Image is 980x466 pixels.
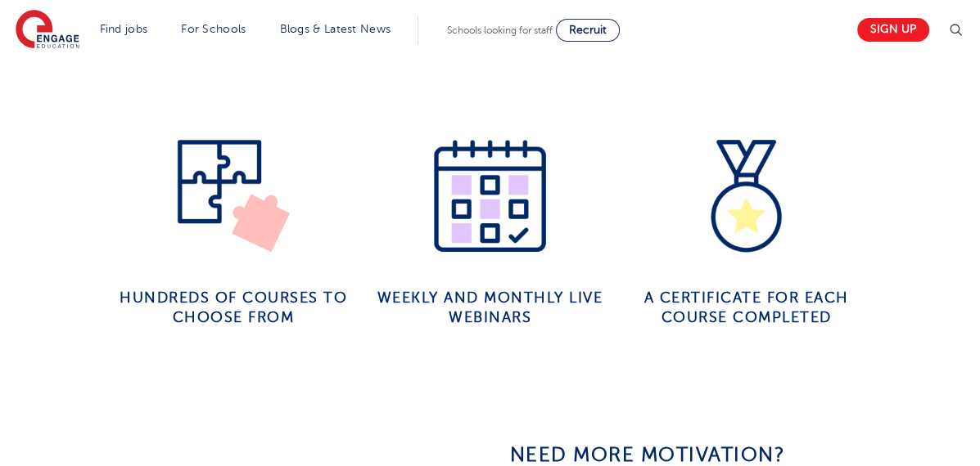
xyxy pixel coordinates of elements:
span: Recruit [569,24,607,36]
span: Hundreds of courses to choose from [120,289,347,325]
a: Sign up [857,18,929,42]
strong: A certificate for each course completed [644,289,849,325]
a: For Schools [181,23,246,35]
strong: Weekly and Monthly live webinars [377,289,603,325]
a: Find jobs [100,23,148,35]
span: Schools looking for staff [447,25,553,36]
a: Recruit [556,19,620,42]
span: Need more motivation? [510,444,786,466]
img: Engage Education [16,10,79,51]
a: Blogs & Latest News [280,23,391,35]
